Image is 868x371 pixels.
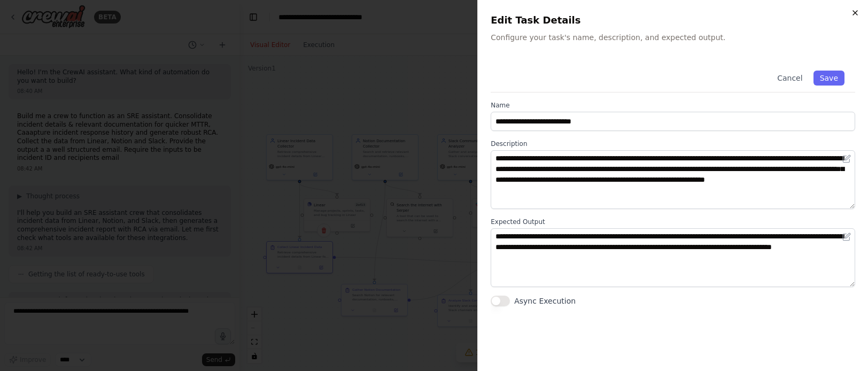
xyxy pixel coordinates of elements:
button: Save [813,71,844,86]
h2: Edit Task Details [491,13,855,28]
label: Async Execution [514,296,576,306]
label: Name [491,101,855,110]
label: Description [491,140,855,148]
button: Cancel [771,71,809,86]
button: Open in editor [840,152,853,165]
label: Expected Output [491,218,855,226]
p: Configure your task's name, description, and expected output. [491,32,855,43]
button: Open in editor [840,230,853,243]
